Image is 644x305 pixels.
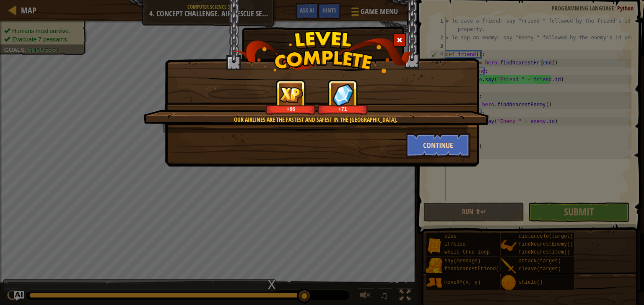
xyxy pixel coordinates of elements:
[183,115,448,124] div: Our airlines are the fastest and safest in the [GEOGRAPHIC_DATA].
[332,83,354,106] img: reward_icon_gems.png
[267,106,314,112] div: +66
[279,87,303,103] img: reward_icon_xp.png
[406,133,471,158] button: Continue
[319,106,366,112] div: +71
[232,31,412,73] img: level_complete.png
